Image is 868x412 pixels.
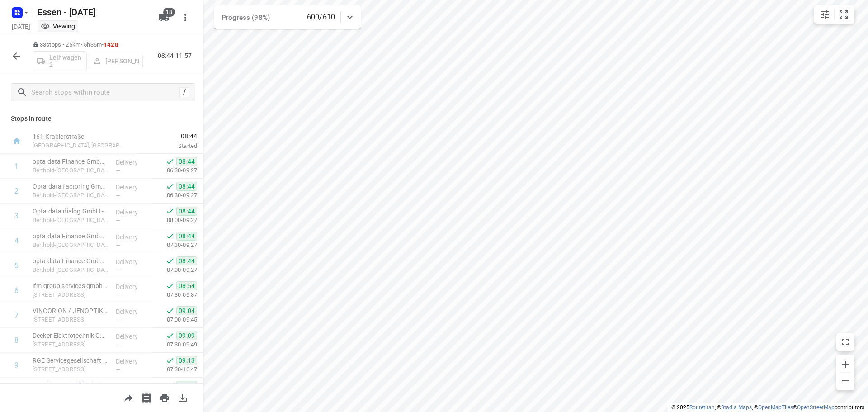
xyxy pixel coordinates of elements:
[152,340,197,349] p: 07:30-09:49
[33,232,108,241] p: opta data Finance GmbH - Berthold-Beitz-Boulevard 459(Cigdem Tuna)
[214,5,361,29] div: Progress (98%)600/610
[155,9,173,27] button: 18
[758,404,793,411] a: OpenMapTiles
[33,265,108,275] p: Berthold-Beitz-Boulevard 459, Essen
[33,290,108,299] p: [STREET_ADDRESS]
[152,216,197,225] p: 08:00-09:27
[176,306,197,315] span: 09:04
[176,9,194,27] button: More
[14,212,19,220] div: 3
[33,207,108,216] p: Opta data dialog GmbH - Essen - 461(Cigdem Tuna)
[14,162,19,170] div: 1
[176,356,197,365] span: 09:13
[165,356,175,365] svg: Done
[152,166,197,175] p: 06:30-09:27
[14,311,19,320] div: 7
[116,257,149,266] p: Delivery
[116,183,149,192] p: Delivery
[152,290,197,299] p: 07:30-09:37
[176,207,197,216] span: 08:44
[102,41,104,48] span: •
[14,361,19,369] div: 9
[174,393,192,402] span: Download route
[116,267,120,274] span: —
[33,315,108,324] p: [STREET_ADDRESS]
[14,187,19,195] div: 2
[165,331,175,340] svg: Done
[165,232,175,241] svg: Done
[152,365,197,374] p: 07:30-10:47
[33,306,108,315] p: VINCORION / JENOPTIK(Simone Hoff)
[835,5,853,24] button: Fit zoom
[721,404,752,411] a: Stadia Maps
[11,114,192,123] p: Stops in route
[814,5,854,24] div: small contained button group
[179,87,189,97] div: /
[116,382,149,391] p: Delivery
[104,41,118,48] span: 142u
[165,182,175,191] svg: Done
[152,265,197,275] p: 07:00-09:27
[165,157,175,166] svg: Done
[14,286,19,295] div: 6
[176,232,197,241] span: 08:44
[33,365,108,374] p: [STREET_ADDRESS]
[41,22,75,31] div: You are currently in view mode. To make any changes, go to edit project.
[33,41,143,49] p: 33 stops • 25km • 5h36m
[165,306,175,315] svg: Done
[33,132,127,141] p: 161 Krablerstraße
[14,237,19,245] div: 4
[33,331,108,340] p: Decker Elektrotechnik GmbH(Bettina Buchholz)
[116,332,149,341] p: Delivery
[137,393,156,402] span: Print shipping labels
[156,393,174,402] span: Print route
[116,282,149,291] p: Delivery
[33,256,108,265] p: opta data Finance GmbH Severins (Cigdem Tuna)
[33,166,108,175] p: Berthold-Beitz-Boulevard 461, Essen
[33,182,108,191] p: Opta data factoring GmbH(Cigdem Tuna)
[152,241,197,250] p: 07:30-09:27
[33,340,108,349] p: [STREET_ADDRESS]
[689,404,715,411] a: Routetitan
[116,158,149,167] p: Delivery
[152,315,197,324] p: 07:00-09:45
[222,14,270,22] span: Progress (98%)
[116,242,120,249] span: —
[176,331,197,340] span: 09:09
[116,341,120,348] span: —
[158,51,195,61] p: 08:44-11:57
[797,404,835,411] a: OpenStreetMap
[137,142,197,151] p: Started
[116,307,149,316] p: Delivery
[33,216,108,225] p: Berthold-Beitz-Boulevard 461, Essen
[116,232,149,242] p: Delivery
[116,366,120,373] span: —
[165,281,175,290] svg: Done
[176,381,197,390] span: 10:47
[116,292,120,298] span: —
[176,157,197,166] span: 08:44
[116,192,120,199] span: —
[137,132,197,141] span: 08:44
[116,217,120,224] span: —
[163,8,175,17] span: 18
[176,281,197,290] span: 08:54
[116,208,149,217] p: Delivery
[816,5,834,24] button: Map settings
[33,281,108,290] p: ifm group services gmbh - Bamlerstraße(Tobias Schössler)
[14,336,19,345] div: 8
[165,256,175,265] svg: Done
[33,141,127,150] p: [GEOGRAPHIC_DATA], [GEOGRAPHIC_DATA]
[116,317,120,323] span: —
[33,157,108,166] p: opta data Finance GmbH - Berthold-Beitz-Boulevard 461(Cigdem Tuna)
[14,261,19,270] div: 5
[31,85,179,99] input: Search stops within route
[33,356,108,365] p: RGE Servicegesellschaft Essen mbH(Alexander Lappe)
[33,381,108,390] p: opta data Reisebüro(Cigdem Tuna)
[165,381,175,390] svg: Done
[671,404,864,411] li: © 2025 , © , © © contributors
[176,256,197,265] span: 08:44
[116,357,149,366] p: Delivery
[307,12,335,23] p: 600/610
[176,182,197,191] span: 08:44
